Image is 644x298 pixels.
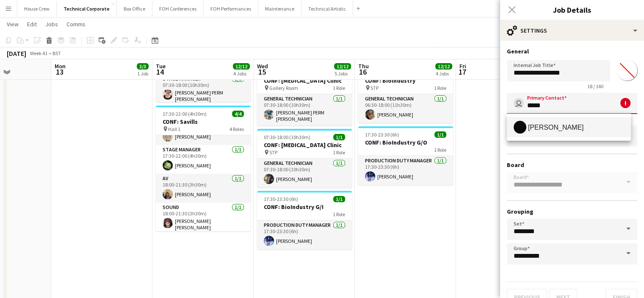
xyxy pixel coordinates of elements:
span: Hall 1 [168,126,180,132]
a: Edit [24,19,40,30]
h3: CONF: Savills [156,118,251,125]
span: Wed [257,62,268,70]
button: House Crew [17,0,57,17]
app-card-role: Stage Manager1/117:30-22:00 (4h30m)[PERSON_NAME] [156,145,251,174]
span: [PERSON_NAME] [528,123,584,131]
a: View [3,19,22,30]
span: 1 Role [333,149,345,156]
span: 4 Roles [229,126,244,132]
span: Mon [55,62,66,70]
div: 5 Jobs [334,70,351,77]
div: Settings [500,20,644,41]
app-job-card: 07:30-18:00 (10h30m)1/1CONF: [MEDICAL_DATA] Clinic Gallery Room1 RoleGeneral Technician1/107:30-1... [257,64,352,125]
button: Box Office [117,0,152,17]
h3: CONF: BioIndustry G/O [358,139,453,146]
span: 4/4 [232,111,244,117]
div: 4 Jobs [233,70,249,77]
button: Maintenance [258,0,301,17]
app-card-role: General Technician1/107:30-18:00 (10h30m)[PERSON_NAME] PERM [PERSON_NAME] [257,94,352,125]
span: Thu [358,62,369,70]
button: FOH Performances [204,0,258,17]
span: 1/1 [434,131,446,138]
app-job-card: 17:30-23:30 (6h)1/1CONF: BioIndustry G/I1 RoleProduction Duty Manager1/117:30-23:30 (6h)[PERSON_N... [257,191,352,249]
span: 1/1 [333,134,345,140]
span: 15 [256,67,268,77]
app-job-card: 17:30-23:30 (6h)1/1CONF: BioIndustry G/O1 RoleProduction Duty Manager1/117:30-23:30 (6h)[PERSON_N... [358,126,453,185]
h3: CONF: BioIndustry [358,77,453,84]
button: Technical Corporate [57,0,117,17]
span: 17:30-23:30 (6h) [264,196,298,202]
h3: Grouping [507,208,637,215]
app-card-role: Sound1/118:00-21:30 (3h30m)[PERSON_NAME] [PERSON_NAME] [156,203,251,234]
span: 1 Role [434,147,446,153]
span: 3/3 [137,63,149,70]
h3: Board [507,161,637,169]
span: STP [269,149,277,156]
span: Edit [27,20,37,28]
h3: CONF: BioIndustry G/I [257,203,352,211]
button: FOH Conferences [152,0,204,17]
span: 16 [357,67,369,77]
span: 17 [458,67,466,77]
span: 12/12 [334,63,351,70]
span: 1/1 [333,196,345,202]
span: 17:30-22:00 (4h30m) [163,111,207,117]
span: 18 / 140 [580,83,610,89]
span: Comms [66,20,86,28]
button: Technical Artistic [301,0,353,17]
app-card-role: Production Duty Manager1/117:30-23:30 (6h)[PERSON_NAME] [257,220,352,249]
div: BST [53,50,61,56]
span: Tue [156,62,166,70]
app-job-card: 07:30-18:00 (10h30m)1/1CONF: [MEDICAL_DATA] Clinic STP1 RoleGeneral Technician1/107:30-18:00 (10h... [257,129,352,187]
span: 17:30-23:30 (6h) [365,131,399,138]
span: Week 41 [28,50,49,56]
span: 07:30-18:00 (10h30m) [264,134,310,140]
span: 1 Role [434,85,446,91]
a: Comms [63,19,89,30]
h3: General [507,47,637,55]
div: [DATE] [7,49,26,58]
div: 1 Job [137,70,148,77]
app-card-role: Stage Manager1/107:30-18:00 (10h30m)[PERSON_NAME] PERM [PERSON_NAME] [156,74,251,106]
app-job-card: 17:30-22:00 (4h30m)4/4CONF: Savills Hall 14 RolesLX1/117:30-22:00 (4h30m)[PERSON_NAME]Stage Manag... [156,106,251,231]
app-card-role: General Technician1/106:30-18:00 (11h30m)[PERSON_NAME] [358,94,453,123]
span: View [7,20,19,28]
span: STP [370,85,379,91]
app-card-role: Production Duty Manager1/117:30-23:30 (6h)[PERSON_NAME] [358,156,453,185]
span: 12/12 [435,63,452,70]
app-card-role: General Technician1/107:30-18:00 (10h30m)[PERSON_NAME] [257,159,352,187]
span: 14 [155,67,166,77]
a: Jobs [42,19,61,30]
span: Fri [459,62,466,70]
h3: CONF: [MEDICAL_DATA] Clinic [257,77,352,84]
span: 1 Role [333,211,345,217]
span: Jobs [45,20,58,28]
span: 1 Role [333,85,345,91]
app-card-role: AV1/118:00-21:30 (3h30m)[PERSON_NAME] [156,174,251,203]
span: Gallery Room [269,85,298,91]
h3: Job Details [500,4,644,15]
span: 13 [53,67,66,77]
h3: CONF: [MEDICAL_DATA] Clinic [257,141,352,149]
app-job-card: 06:30-18:00 (11h30m)1/1CONF: BioIndustry STP1 RoleGeneral Technician1/106:30-18:00 (11h30m)[PERSO... [358,64,453,123]
span: 12/12 [233,63,250,70]
div: 4 Jobs [436,70,452,77]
